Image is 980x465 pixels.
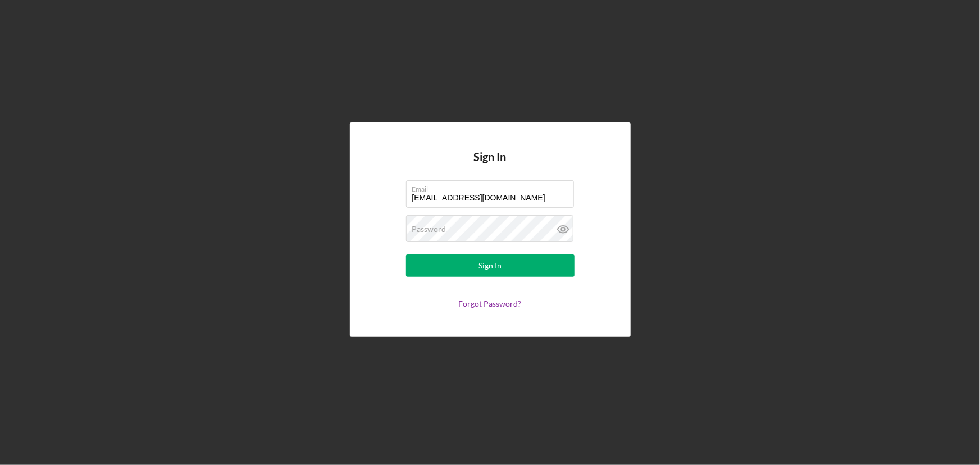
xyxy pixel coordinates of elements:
div: Sign In [478,254,502,277]
button: Sign In [406,254,575,277]
label: Email [412,181,574,193]
h4: Sign In [474,151,507,180]
a: Forgot Password? [459,299,522,308]
label: Password [412,225,446,234]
